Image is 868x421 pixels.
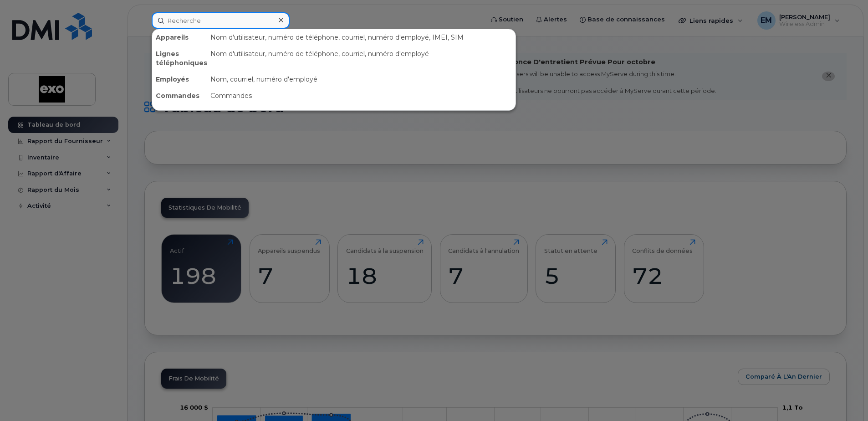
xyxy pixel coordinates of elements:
div: Appareils [152,29,207,46]
div: Lignes téléphoniques [152,46,207,71]
div: Employés [152,71,207,87]
div: Nom d'utilisateur, numéro de téléphone, courriel, numéro d'employé [207,46,516,71]
div: Commandes [152,87,207,104]
div: Nom d'utilisateur, numéro de téléphone, courriel, numéro d'employé, IMEI, SIM [207,29,516,46]
div: Nom, courriel, numéro d'employé [207,71,516,87]
div: Commandes [207,87,516,104]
